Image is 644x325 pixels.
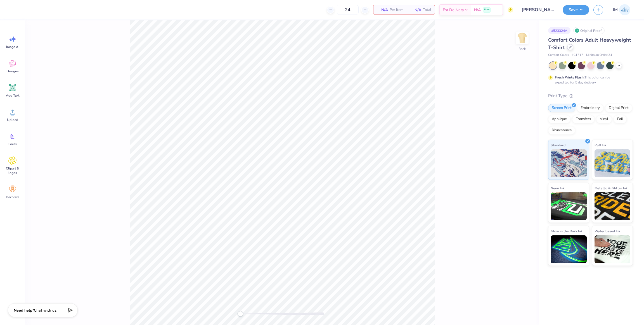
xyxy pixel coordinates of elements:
button: Save [563,5,589,15]
div: Vinyl [596,115,612,123]
span: Comfort Colors Adult Heavyweight T-Shirt [548,37,631,51]
span: N/A [410,7,421,13]
div: Accessibility label [238,311,243,317]
span: Minimum Order: 24 + [586,53,614,58]
span: Per Item [390,7,403,13]
span: Neon Ink [551,185,564,191]
span: Est. Delivery [443,7,464,13]
strong: Need help? [14,308,34,313]
img: Back [517,32,528,44]
span: Decorate [6,195,19,199]
span: Add Text [6,93,19,98]
span: Standard [551,142,565,148]
span: Designs [6,69,19,73]
span: N/A [377,7,388,13]
div: Embroidery [577,104,603,112]
div: Digital Print [605,104,632,112]
input: Untitled Design [517,4,558,15]
img: Puff Ink [595,149,631,177]
div: Original Proof [573,27,605,34]
span: Upload [7,118,18,122]
img: Standard [551,149,587,177]
img: Glow in the Dark Ink [551,235,587,263]
img: Water based Ink [595,235,631,263]
span: Puff Ink [595,142,606,148]
div: Screen Print [548,104,575,112]
div: Applique [548,115,570,123]
span: Water based Ink [595,228,620,234]
span: Metallic & Glitter Ink [595,185,628,191]
div: Back [518,46,526,51]
span: Chat with us. [34,308,57,313]
img: Neon Ink [551,192,587,220]
span: # C1717 [572,53,583,58]
a: JM [610,4,633,15]
input: – – [337,5,359,15]
span: JM [613,7,618,13]
div: Print Type [548,93,633,99]
img: John Michael Binayas [619,4,630,15]
span: Total [423,7,431,13]
span: N/A [474,7,481,13]
div: Rhinestones [548,126,575,135]
span: Image AI [6,45,19,49]
div: This color can be expedited for 5 day delivery. [555,75,624,85]
span: Comfort Colors [548,53,569,58]
div: # 523324A [548,27,570,34]
span: Clipart & logos [3,166,22,175]
span: Glow in the Dark Ink [551,228,583,234]
div: Transfers [572,115,595,123]
span: Greek [8,142,17,146]
img: Metallic & Glitter Ink [595,192,631,220]
span: Free [484,8,489,12]
strong: Fresh Prints Flash: [555,75,584,80]
div: Foil [614,115,627,123]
